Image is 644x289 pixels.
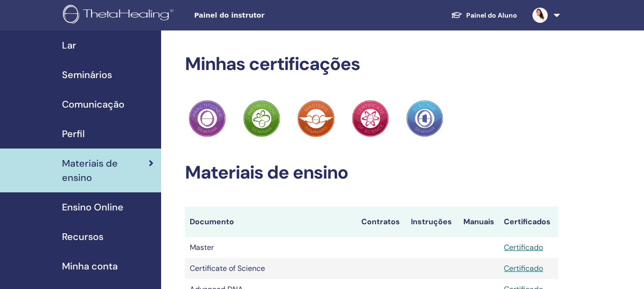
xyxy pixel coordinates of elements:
[185,162,558,184] h2: Materiais de ensino
[62,259,118,273] span: Minha conta
[297,100,335,137] img: Practitioner
[243,100,280,137] img: Practitioner
[352,100,389,137] img: Practitioner
[62,97,124,111] span: Comunicação
[62,127,85,141] span: Perfil
[189,100,226,137] img: Practitioner
[532,8,548,23] img: default.jpg
[62,229,103,244] span: Recursos
[185,207,357,237] th: Documento
[185,258,357,279] td: Certificate of Science
[185,53,558,75] h2: Minhas certificações
[406,207,459,237] th: Instruções
[63,5,177,26] img: logo.png
[62,200,123,214] span: Ensino Online
[443,7,525,24] a: Painel do Aluno
[62,68,112,82] span: Seminários
[504,263,543,273] a: Certificado
[357,207,406,237] th: Contratos
[499,207,558,237] th: Certificados
[406,100,443,137] img: Practitioner
[451,11,462,19] img: graduation-cap-white.svg
[185,237,357,258] td: Master
[194,10,337,20] span: Painel do instrutor
[62,156,149,185] span: Materiais de ensino
[459,207,500,237] th: Manuais
[62,38,76,52] span: Lar
[504,242,543,252] a: Certificado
